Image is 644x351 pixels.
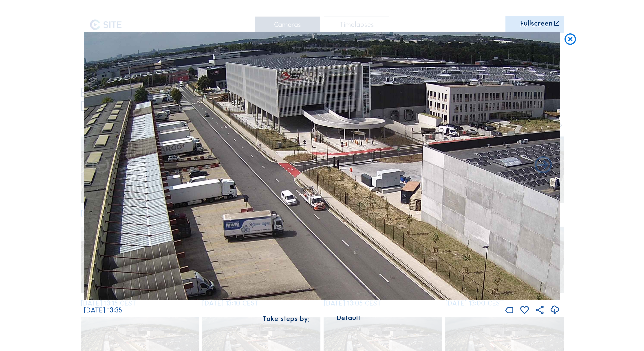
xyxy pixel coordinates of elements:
[520,20,553,27] div: Fullscreen
[316,316,382,326] div: Default
[262,315,309,322] div: Take steps by:
[90,155,111,176] i: Forward
[533,155,554,176] i: Back
[337,316,361,320] div: Default
[84,306,122,314] span: [DATE] 13:35
[84,32,560,300] img: Image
